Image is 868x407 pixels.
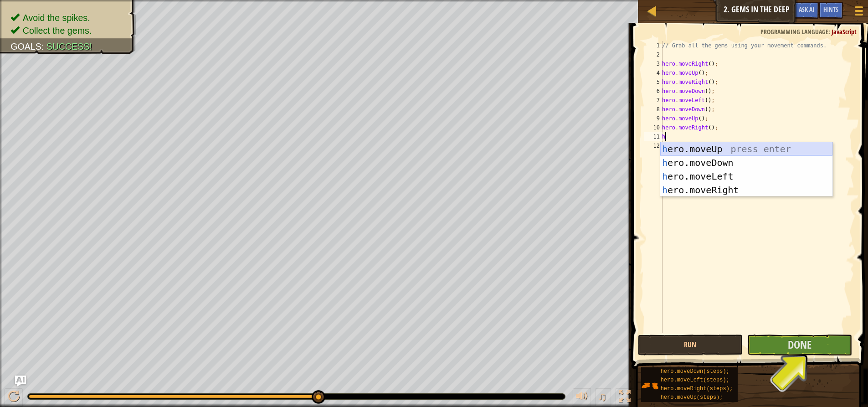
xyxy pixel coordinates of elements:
[644,87,663,96] div: 6
[644,96,663,105] div: 7
[644,105,663,114] div: 8
[15,376,26,386] button: Ask AI
[644,132,663,141] div: 11
[644,59,663,68] div: 3
[644,114,663,123] div: 9
[10,11,127,24] li: Avoid the spikes.
[644,141,663,150] div: 12
[46,41,92,52] span: Success!
[760,27,828,36] span: Programming language
[747,335,852,355] button: Done
[661,386,733,392] span: hero.moveRight(steps);
[788,337,812,352] span: Done
[23,13,90,23] span: Avoid the spikes.
[10,24,127,37] li: Collect the gems.
[823,5,838,14] span: Hints
[5,388,23,407] button: Ctrl + P: Play
[644,77,663,87] div: 5
[597,390,606,403] span: ♫
[10,41,41,52] span: Goals
[573,388,591,407] button: Adjust volume
[644,68,663,77] div: 4
[799,5,814,14] span: Ask AI
[641,377,658,394] img: portrait.png
[596,388,611,407] button: ♫
[23,26,92,36] span: Collect the gems.
[661,377,729,383] span: hero.moveLeft(steps);
[661,394,723,401] span: hero.moveUp(steps);
[832,27,857,36] span: JavaScript
[638,335,743,355] button: Run
[644,41,663,50] div: 1
[661,368,729,375] span: hero.moveDown(steps);
[644,50,663,59] div: 2
[644,123,663,132] div: 10
[828,27,832,36] span: :
[616,388,634,407] button: Toggle fullscreen
[41,41,46,52] span: :
[794,2,819,19] button: Ask AI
